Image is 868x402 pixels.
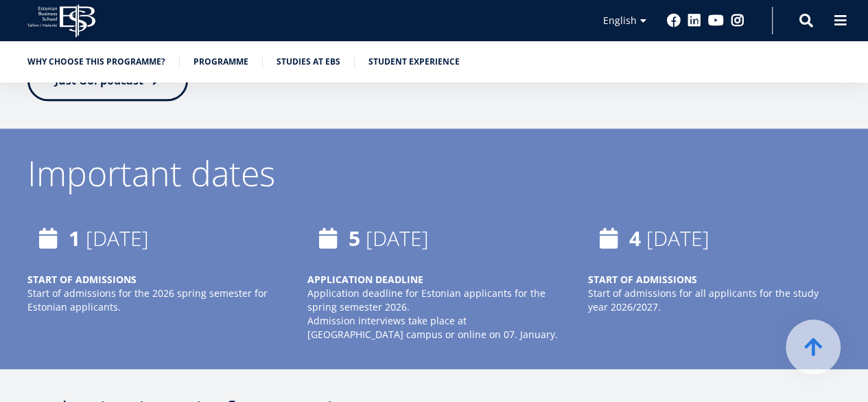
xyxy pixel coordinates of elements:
[366,224,429,252] time: [DATE]
[27,156,841,190] div: Important dates
[3,210,12,219] input: Two-year MBA
[16,191,128,203] span: One-year MBA (in Estonian)
[588,287,819,313] i: Start of admissions for all applicants for the study year 2026/2027.
[307,314,560,342] p: Admission interviews take place at [GEOGRAPHIC_DATA] campus or online on 07. January.
[27,55,165,69] a: Why choose this programme?
[27,287,280,328] p: Start of admissions for the 2026 spring semester for Estonian applicants.
[688,14,701,27] a: Linkedin
[368,55,460,69] a: Student experience
[16,227,132,239] span: Technology Innovation MBA
[3,227,12,236] input: Technology Innovation MBA
[3,192,12,201] input: One-year MBA (in Estonian)
[27,273,137,286] strong: START OF ADMISSIONS
[16,209,75,221] span: Two-year MBA
[629,224,641,252] strong: 4
[708,14,724,27] a: Youtube
[86,224,149,252] time: [DATE]
[307,273,423,286] strong: APPLICATION DEADLINE
[646,224,709,252] time: [DATE]
[349,224,360,252] strong: 5
[588,273,697,286] strong: START OF ADMISSIONS
[277,55,340,69] a: Studies at EBS
[307,273,560,314] p: Application deadline for Estonian applicants for the spring semester 2026.
[326,1,370,13] span: Last Name
[69,224,80,252] strong: 1
[667,14,681,27] a: Facebook
[193,55,248,69] a: Programme
[731,14,744,27] a: Instagram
